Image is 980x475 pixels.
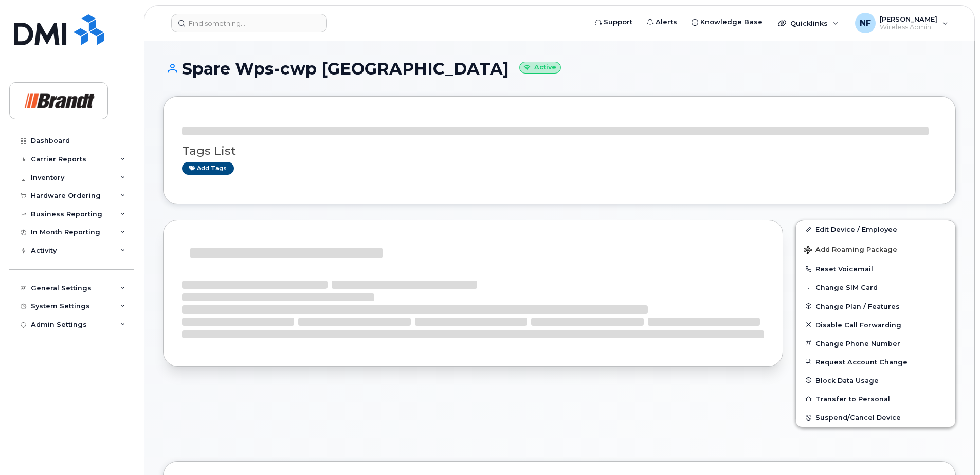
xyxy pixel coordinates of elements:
[796,316,955,334] button: Disable Call Forwarding
[796,297,955,316] button: Change Plan / Features
[163,60,956,78] h1: Spare Wps-cwp [GEOGRAPHIC_DATA]
[796,408,955,427] button: Suspend/Cancel Device
[804,246,897,255] span: Add Roaming Package
[796,260,955,278] button: Reset Voicemail
[796,239,955,260] button: Add Roaming Package
[796,278,955,297] button: Change SIM Card
[796,390,955,408] button: Transfer to Personal
[815,414,901,422] span: Suspend/Cancel Device
[815,302,900,310] span: Change Plan / Features
[519,62,561,74] small: Active
[796,371,955,390] button: Block Data Usage
[182,162,234,175] a: Add tags
[796,334,955,353] button: Change Phone Number
[815,321,901,328] span: Disable Call Forwarding
[796,353,955,371] button: Request Account Change
[796,220,955,239] a: Edit Device / Employee
[182,144,937,157] h3: Tags List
